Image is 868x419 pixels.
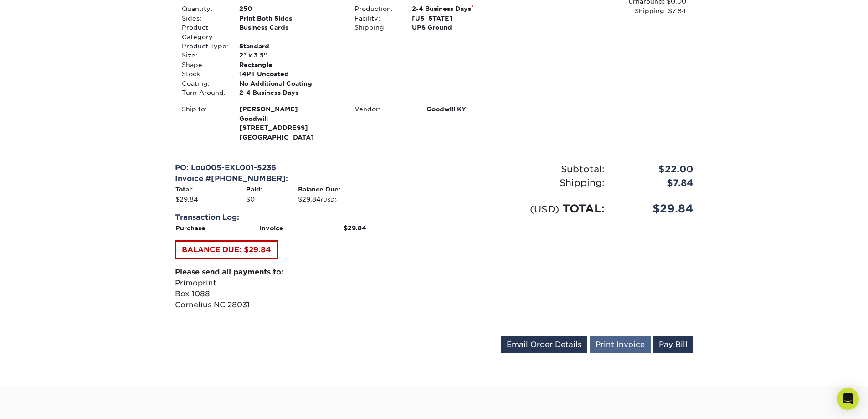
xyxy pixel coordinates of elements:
div: Ship to: [175,104,232,142]
small: (USD) [321,197,337,203]
td: $29.84 [175,194,246,204]
div: No Additional Coating [232,79,348,88]
th: Balance Due: [298,184,427,194]
div: $22.00 [611,162,700,176]
div: Stock: [175,69,232,78]
div: Goodwill KY [420,104,520,114]
th: Total: [175,184,246,194]
span: [PERSON_NAME] [239,104,341,114]
div: Quantity: [175,4,232,13]
div: Subtotal: [434,162,611,176]
div: Sides: [175,14,232,23]
div: [US_STATE] [405,14,520,23]
div: 14PT Uncoated [232,69,348,78]
div: Coating: [175,79,232,88]
div: 250 [232,4,348,13]
a: Pay Bill [653,336,693,353]
div: Product Type: [175,41,232,51]
div: 2-4 Business Days [405,4,520,13]
div: UPS Ground [405,23,520,32]
iframe: Google Customer Reviews [2,391,77,416]
a: BALANCE DUE: $29.84 [175,240,278,259]
strong: Invoice [259,224,283,232]
p: Primoprint Box 1088 Cornelius NC 28031 [175,267,427,310]
td: $29.84 [298,194,427,204]
div: Standard [232,41,348,51]
div: Transaction Log: [175,212,427,223]
a: Print Invoice [590,336,651,353]
small: (USD) [530,203,559,215]
div: Shipping: [434,176,611,190]
div: Product Category: [175,23,232,41]
div: Production: [348,4,405,13]
strong: $29.84 [344,224,366,232]
div: PO: Lou005-EXL001-5236 [175,162,427,173]
div: Size: [175,51,232,60]
div: Rectangle [232,60,348,69]
div: 2" x 3.5" [232,51,348,60]
strong: Purchase [175,224,205,232]
div: Turn-Around: [175,88,232,97]
div: Facility: [348,14,405,23]
span: [STREET_ADDRESS] [239,123,341,132]
th: Paid: [246,184,298,194]
strong: Please send all payments to: [175,268,283,276]
div: Shipping: [348,23,405,32]
td: $0 [246,194,298,204]
div: $7.84 [611,176,700,190]
div: $29.84 [611,201,700,217]
div: Shape: [175,60,232,69]
div: Open Intercom Messenger [837,388,859,410]
span: Goodwill [239,114,341,123]
div: Invoice #[PHONE_NUMBER]: [175,173,427,184]
div: Vendor: [348,104,420,114]
strong: [GEOGRAPHIC_DATA] [239,104,341,140]
span: TOTAL: [563,202,605,215]
div: 2-4 Business Days [232,88,348,97]
div: Print Both Sides [232,14,348,23]
div: Business Cards [232,23,348,41]
a: Email Order Details [501,336,587,353]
